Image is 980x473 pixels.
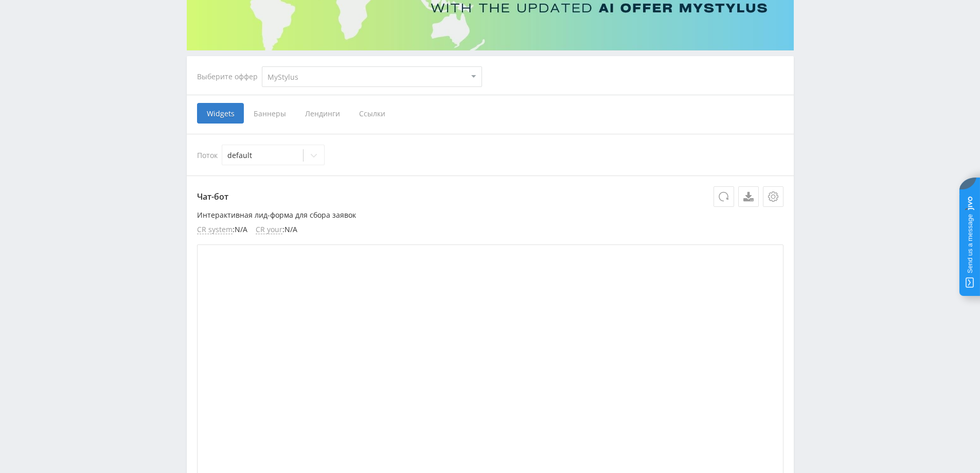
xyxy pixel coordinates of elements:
span: CR system [197,225,233,234]
span: Widgets [197,103,244,124]
p: Чат-бот [197,186,783,207]
a: Скачать [738,186,759,207]
p: Интерактивная лид-форма для сбора заявок [197,211,783,219]
span: CR your [256,225,282,234]
div: Выберите оффер [197,73,262,81]
span: Баннеры [244,103,295,124]
div: Поток [197,145,783,165]
span: Ссылки [349,103,395,124]
li: : N/A [256,225,297,234]
li: : N/A [197,225,247,234]
span: Лендинги [295,103,349,124]
button: Обновить [714,186,734,207]
button: Настройки [763,186,783,207]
